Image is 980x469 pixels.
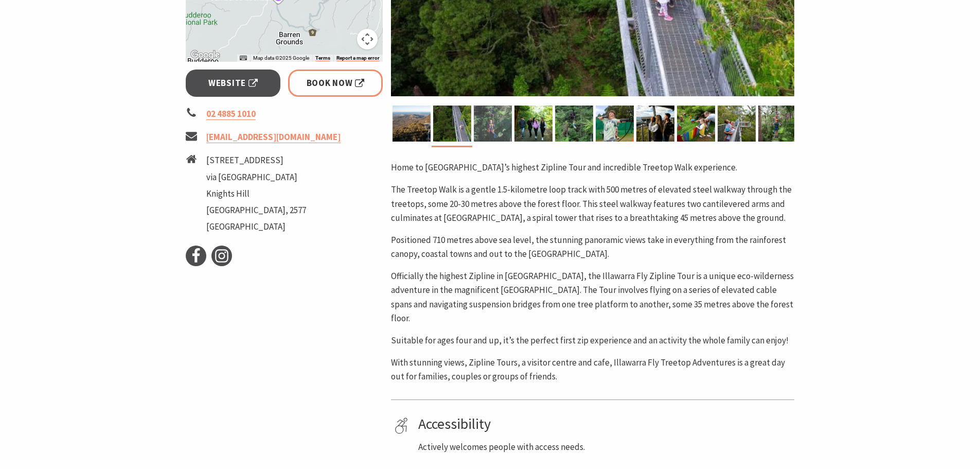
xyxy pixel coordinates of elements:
a: Open this area in Google Maps (opens a new window) [188,48,222,62]
p: Positioned 710 metres above sea level, the stunning panoramic views take in everything from the r... [391,233,794,261]
img: Zipline Tour at Illawarra Fly [474,106,512,142]
img: Knights Tower at Illawarra Fly [393,106,431,142]
p: With stunning views, Zipline Tours, a visitor centre and cafe, Illawarra Fly Treetop Adventures i... [391,356,794,384]
button: Keyboard shortcuts [240,55,247,62]
img: Archery at Illawarra Fly Treetop Adventures [596,106,634,142]
li: [GEOGRAPHIC_DATA], 2577 [206,203,306,217]
a: Report a map error [336,55,380,61]
h4: Accessibility [418,415,791,433]
li: [STREET_ADDRESS] [206,153,306,167]
a: Book Now [288,70,383,97]
p: Home to [GEOGRAPHIC_DATA]’s highest Zipline Tour and incredible Treetop Walk experience. [391,161,794,175]
img: Treetop Walk at Illawarra Fly Treetop Adventures [636,106,674,142]
img: Zipline Tour at Illawarra Fly Treetop Adventures [555,106,593,142]
span: Website [208,76,258,90]
img: Treetop Walk at Illawarra Fly Treetop Adventures [718,106,756,142]
img: Zipline Tour suspension bridge [758,106,796,142]
a: Terms (opens in new tab) [315,55,330,61]
li: via [GEOGRAPHIC_DATA] [206,170,306,184]
a: Website [186,70,281,97]
img: Treetop Walk at Illawarra Fly [433,106,471,142]
p: Suitable for ages four and up, it’s the perfect first zip experience and an activity the whole fa... [391,334,794,348]
button: Map camera controls [357,29,378,49]
img: Google [188,48,222,62]
p: Actively welcomes people with access needs. [418,440,791,454]
span: Map data ©2025 Google [253,55,309,61]
a: 02 4885 1010 [206,108,256,120]
p: The Treetop Walk is a gentle 1.5-kilometre loop track with 500 metres of elevated steel walkway t... [391,183,794,225]
img: Illawarra Fly [514,106,553,142]
img: Enchanted Forest at Illawarra Fly Treetop Adventures [677,106,715,142]
li: Knights Hill [206,187,306,201]
li: [GEOGRAPHIC_DATA] [206,220,306,234]
p: Officially the highest Zipline in [GEOGRAPHIC_DATA], the Illawarra Fly Zipline Tour is a unique e... [391,269,794,325]
span: Book Now [307,76,365,90]
a: [EMAIL_ADDRESS][DOMAIN_NAME] [206,131,341,143]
